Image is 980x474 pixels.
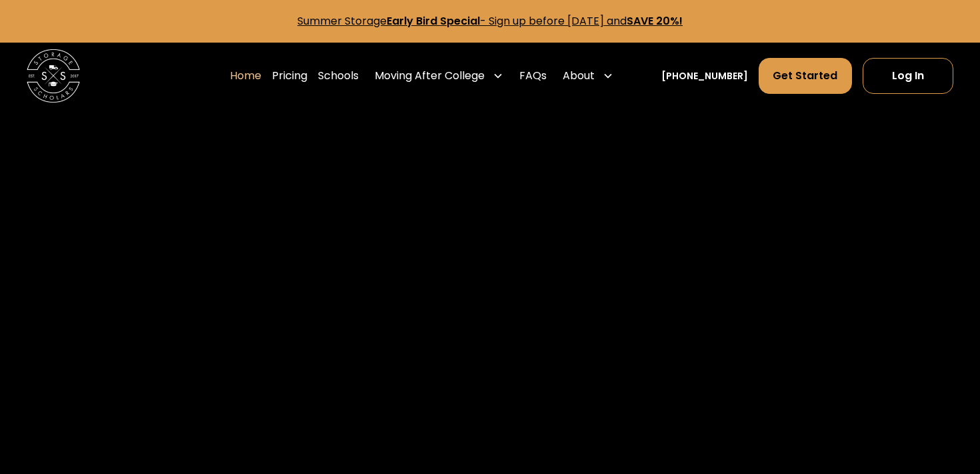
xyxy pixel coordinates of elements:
[375,68,485,84] div: Moving After College
[563,68,595,84] div: About
[863,58,953,94] a: Log In
[272,57,307,95] a: Pricing
[627,13,683,29] strong: SAVE 20%!
[27,49,80,103] img: Storage Scholars main logo
[297,13,683,29] a: Summer StorageEarly Bird Special- Sign up before [DATE] andSAVE 20%!
[387,13,480,29] strong: Early Bird Special
[759,58,851,94] a: Get Started
[318,57,359,95] a: Schools
[519,57,547,95] a: FAQs
[661,69,748,83] a: [PHONE_NUMBER]
[230,57,261,95] a: Home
